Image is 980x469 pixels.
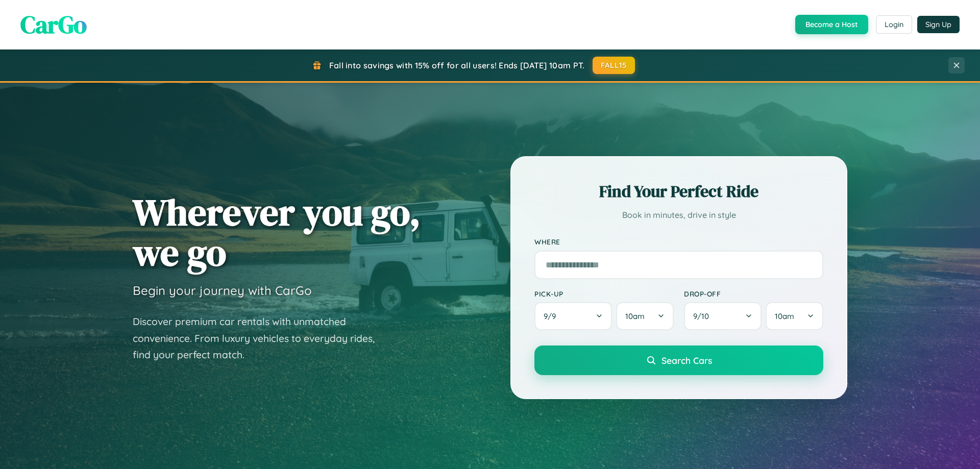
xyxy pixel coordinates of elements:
[766,302,823,330] button: 10am
[20,8,87,41] span: CarGo
[133,313,388,363] p: Discover premium car rentals with unmatched convenience. From luxury vehicles to everyday rides, ...
[684,289,823,298] label: Drop-off
[917,16,960,33] button: Sign Up
[544,311,561,321] span: 9 / 9
[133,283,312,298] h3: Begin your journey with CarGo
[133,192,421,273] h1: Wherever you go, we go
[534,289,674,298] label: Pick-up
[534,180,823,203] h2: Find Your Perfect Ride
[661,355,712,366] span: Search Cars
[625,311,645,321] span: 10am
[534,208,823,223] p: Book in minutes, drive in style
[534,238,823,246] label: Where
[534,345,823,375] button: Search Cars
[684,302,762,330] button: 9/10
[616,302,674,330] button: 10am
[795,15,868,34] button: Become a Host
[534,302,612,330] button: 9/9
[329,60,585,70] span: Fall into savings with 15% off for all users! Ends [DATE] 10am PT.
[775,311,794,321] span: 10am
[593,57,635,74] button: FALL15
[876,15,912,34] button: Login
[693,311,714,321] span: 9 / 10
